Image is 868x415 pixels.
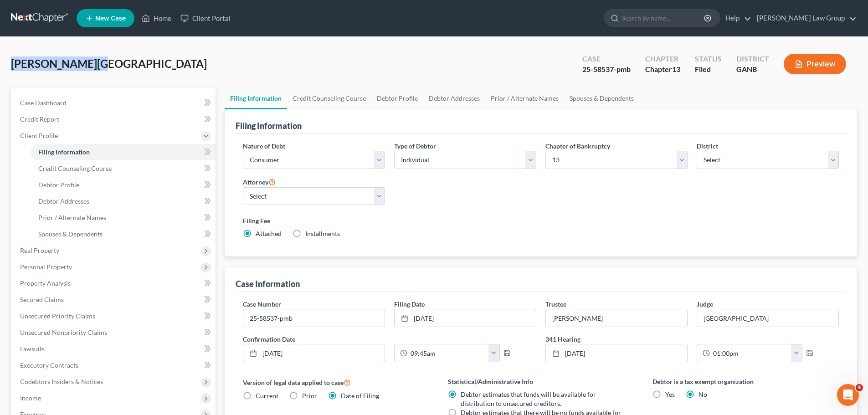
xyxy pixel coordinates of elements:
[20,115,59,123] span: Credit Report
[38,164,112,172] span: Credit Counseling Course
[697,141,718,151] label: District
[13,95,216,111] a: Case Dashboard
[236,120,302,131] div: Filing Information
[20,378,103,385] span: Codebtors Insiders & Notices
[20,279,71,287] span: Property Analysis
[736,64,769,75] div: GANB
[176,10,235,26] a: Client Portal
[710,344,791,362] input: -- : --
[448,377,634,386] label: Statistical/Administrative Info
[11,57,207,70] span: [PERSON_NAME][GEOGRAPHIC_DATA]
[837,384,859,406] iframe: Intercom live chat
[287,87,371,109] a: Credit Counseling Course
[31,210,216,226] a: Prior / Alternate Names
[665,390,675,398] span: Yes
[371,87,423,109] a: Debtor Profile
[13,308,216,324] a: Unsecured Priority Claims
[305,230,340,237] span: Installments
[394,299,425,309] label: Filing Date
[95,15,126,22] span: New Case
[20,246,59,254] span: Real Property
[697,299,713,309] label: Judge
[564,87,639,109] a: Spouses & Dependents
[395,309,536,327] a: [DATE]
[243,299,281,309] label: Case Number
[243,377,429,388] label: Version of legal data applied to case
[652,377,839,386] label: Debtor is a tax exempt organization
[302,392,317,400] span: Prior
[256,392,278,400] span: Current
[736,54,769,64] div: District
[225,87,287,109] a: Filing Information
[546,344,687,362] a: [DATE]
[784,54,846,74] button: Preview
[13,357,216,374] a: Executory Contracts
[622,10,705,26] input: Search by name...
[31,160,216,177] a: Credit Counseling Course
[721,10,751,26] a: Help
[31,144,216,160] a: Filing Information
[13,341,216,357] a: Lawsuits
[137,10,176,26] a: Home
[582,64,631,75] div: 25-58537-pmb
[461,390,596,407] span: Debtor estimates that funds will be available for distribution to unsecured creditors.
[238,334,541,344] label: Confirmation Date
[38,181,79,189] span: Debtor Profile
[20,312,95,320] span: Unsecured Priority Claims
[38,148,90,156] span: Filing Information
[394,141,436,151] label: Type of Debtor
[38,214,106,221] span: Prior / Alternate Names
[20,361,78,369] span: Executory Contracts
[582,54,631,64] div: Case
[645,54,680,64] div: Chapter
[20,394,41,402] span: Income
[485,87,564,109] a: Prior / Alternate Names
[20,132,58,139] span: Client Profile
[20,345,45,353] span: Lawsuits
[13,292,216,308] a: Secured Claims
[243,309,385,327] input: Enter case number...
[545,299,566,309] label: Trustee
[697,309,838,327] input: --
[20,296,64,303] span: Secured Claims
[541,334,843,344] label: 341 Hearing
[243,216,839,225] label: Filing Fee
[545,141,610,151] label: Chapter of Bankruptcy
[341,392,379,400] span: Date of Filing
[256,230,282,237] span: Attached
[13,111,216,128] a: Credit Report
[31,193,216,210] a: Debtor Addresses
[20,263,72,271] span: Personal Property
[38,230,103,238] span: Spouses & Dependents
[243,141,285,151] label: Nature of Debt
[20,99,67,107] span: Case Dashboard
[38,197,89,205] span: Debtor Addresses
[856,384,863,391] span: 4
[546,309,687,327] input: --
[699,390,707,398] span: No
[13,324,216,341] a: Unsecured Nonpriority Claims
[672,65,680,73] span: 13
[407,344,489,362] input: -- : --
[695,64,722,75] div: Filed
[31,226,216,242] a: Spouses & Dependents
[31,177,216,193] a: Debtor Profile
[423,87,485,109] a: Debtor Addresses
[236,278,300,289] div: Case Information
[752,10,857,26] a: [PERSON_NAME] Law Group
[20,328,107,336] span: Unsecured Nonpriority Claims
[243,344,385,362] a: [DATE]
[695,54,722,64] div: Status
[13,275,216,292] a: Property Analysis
[243,176,276,187] label: Attorney
[645,64,680,75] div: Chapter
